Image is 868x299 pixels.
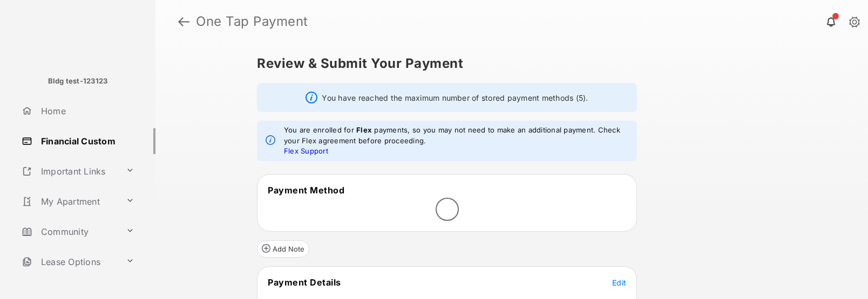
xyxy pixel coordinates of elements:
[17,158,121,184] a: Important Links
[17,219,121,245] a: Community
[48,76,108,87] p: Bldg test-123123
[268,277,341,288] span: Payment Details
[257,240,309,258] button: Add Note
[257,83,637,112] div: You have reached the maximum number of stored payment methods (5).
[196,15,308,28] strong: One Tap Payment
[612,278,626,287] span: Edit
[17,189,121,214] a: My Apartment
[284,147,328,155] a: Flex Support
[268,185,344,196] span: Payment Method
[284,125,628,157] em: You are enrolled for payments, so you may not need to make an additional payment. Check your Flex...
[612,277,626,288] button: Edit
[17,98,155,124] a: Home
[17,128,155,154] a: Financial Custom
[17,249,121,275] a: Lease Options
[257,57,758,70] h5: Review & Submit Your Payment
[356,126,372,134] strong: Flex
